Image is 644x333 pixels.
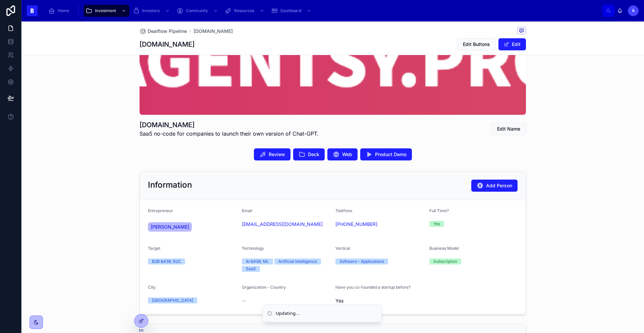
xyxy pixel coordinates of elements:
span: Dealflow Pipeline [148,28,187,35]
a: [PERSON_NAME] [148,222,192,232]
span: Community [186,8,208,13]
a: [DOMAIN_NAME] [194,28,233,35]
a: Dealflow Pipeline [140,28,187,35]
span: Have you co-founded a startup before? [335,285,411,290]
a: Community [174,5,221,17]
span: [PERSON_NAME] [151,224,189,230]
button: Deck [293,148,325,160]
button: Edit Name [491,123,526,135]
span: Email [242,208,252,213]
span: Entrepreneur [148,208,173,213]
span: Teléfono [335,208,352,213]
span: Deck [308,151,319,158]
a: [PHONE_NUMBER] [335,221,377,228]
span: Edit Name [497,126,520,132]
h1: [DOMAIN_NAME] [140,120,319,130]
span: Vertical [335,246,350,251]
span: Yes [335,297,424,304]
span: Resources [234,8,254,13]
span: Review [269,151,285,158]
span: Edit Buttons [463,41,490,48]
div: Updating... [276,310,300,317]
span: Home [58,8,69,13]
button: Web [327,148,358,160]
img: App logo [27,5,38,16]
div: SaaS [246,266,256,272]
button: Edit [498,38,526,50]
a: Dashboard [269,5,315,17]
span: Web [342,151,352,158]
button: Edit Buttons [457,38,496,50]
h1: [DOMAIN_NAME] [140,40,195,49]
div: Subscription [433,258,457,265]
button: Product Demo [360,148,412,160]
span: Full Time? [429,208,449,213]
span: SaaS no-code for companies to launch their own version of Chat-GPT. [140,130,319,138]
span: Investors [142,8,160,13]
div: Artificial Intelligence [278,258,317,265]
div: Software - Applications [339,258,384,265]
div: AI &#38; ML [246,258,269,265]
span: Organization - Country [242,285,286,290]
span: Target [148,246,160,251]
span: Dashboard [280,8,301,13]
span: Product Demo [375,151,407,158]
span: City [148,285,156,290]
button: Review [254,148,290,160]
span: À [632,8,635,13]
span: Technology [242,246,264,251]
a: Investors [131,5,173,17]
span: Investment [95,8,116,13]
div: B2B &#38; B2C [152,258,181,265]
div: Yes [433,221,440,227]
span: Add Person [486,182,512,189]
a: Home [46,5,74,17]
a: [EMAIL_ADDRESS][DOMAIN_NAME] [242,221,323,228]
h2: Information [148,180,192,190]
button: Add Person [471,180,518,192]
div: scrollable content [43,3,602,18]
span: -- [242,297,246,304]
a: Investment [84,5,129,17]
div: [GEOGRAPHIC_DATA] [152,297,193,303]
span: Business Model [429,246,459,251]
a: Resources [223,5,268,17]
